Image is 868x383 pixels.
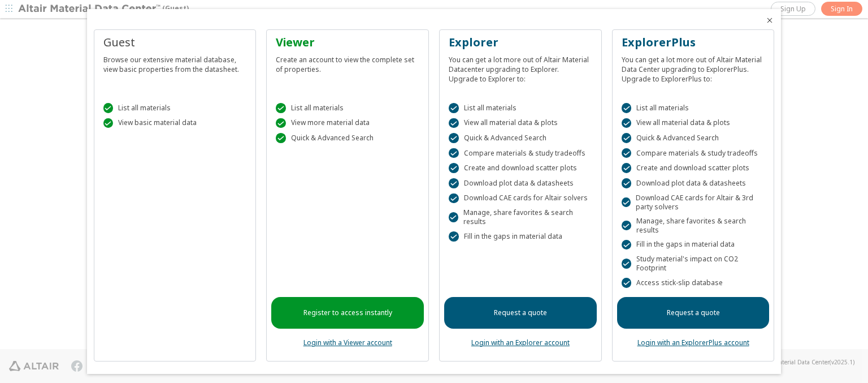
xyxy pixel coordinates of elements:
[276,103,419,113] div: List all materials
[449,50,592,84] div: You can get a lot more out of Altair Material Datacenter upgrading to Explorer. Upgrade to Explor...
[444,297,597,329] a: Request a quote
[622,193,765,212] div: Download CAE cards for Altair & 3rd party solvers
[303,338,392,347] a: Login with a Viewer account
[622,163,765,173] div: Create and download scatter plots
[103,35,247,50] div: Guest
[622,240,765,250] div: Fill in the gaps in material data
[449,193,592,204] div: Download CAE cards for Altair solvers
[622,178,765,188] div: Download plot data & datasheets
[617,297,770,329] a: Request a quote
[622,50,765,84] div: You can get a lot more out of Altair Material Data Center upgrading to ExplorerPlus. Upgrade to E...
[449,208,592,226] div: Manage, share favorites & search results
[103,50,247,74] div: Browse our extensive material database, view basic properties from the datasheet.
[471,338,570,347] a: Login with an Explorer account
[103,118,247,128] div: View basic material data
[449,35,592,50] div: Explorer
[276,50,419,74] div: Create an account to view the complete set of properties.
[622,197,631,208] div: 
[622,35,765,50] div: ExplorerPlus
[622,217,765,235] div: Manage, share favorites & search results
[622,118,765,128] div: View all material data & plots
[622,278,632,288] div: 
[637,338,749,347] a: Login with an ExplorerPlus account
[622,133,765,143] div: Quick & Advanced Search
[276,133,286,143] div: 
[449,178,459,188] div: 
[622,133,632,143] div: 
[449,118,459,128] div: 
[449,193,459,204] div: 
[449,103,592,113] div: List all materials
[449,148,592,158] div: Compare materials & study tradeoffs
[449,148,459,158] div: 
[103,103,114,113] div: 
[449,231,459,242] div: 
[449,133,459,143] div: 
[622,255,765,273] div: Study material's impact on CO2 Footprint
[622,278,765,288] div: Access stick-slip database
[622,178,632,188] div: 
[622,148,632,158] div: 
[276,118,286,128] div: 
[449,103,459,113] div: 
[449,178,592,188] div: Download plot data & datasheets
[449,212,458,222] div: 
[276,35,419,50] div: Viewer
[276,118,419,128] div: View more material data
[622,103,632,113] div: 
[103,118,114,128] div: 
[276,103,286,113] div: 
[449,163,592,173] div: Create and download scatter plots
[622,259,631,269] div: 
[622,163,632,173] div: 
[449,133,592,143] div: Quick & Advanced Search
[271,297,424,329] a: Register to access instantly
[449,231,592,242] div: Fill in the gaps in material data
[276,133,419,143] div: Quick & Advanced Search
[622,221,631,231] div: 
[765,16,774,25] button: Close
[449,118,592,128] div: View all material data & plots
[622,240,632,250] div: 
[622,118,632,128] div: 
[622,103,765,113] div: List all materials
[103,103,247,113] div: List all materials
[622,148,765,158] div: Compare materials & study tradeoffs
[449,163,459,173] div: 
